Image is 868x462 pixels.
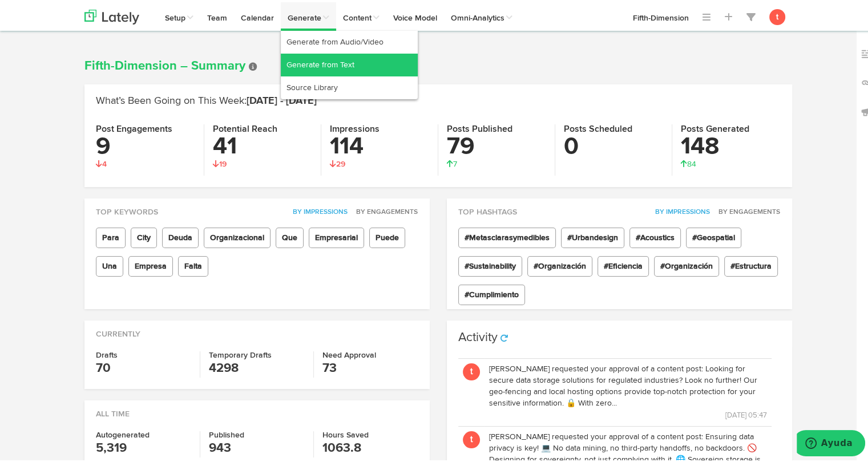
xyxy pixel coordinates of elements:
[84,196,430,216] div: Top Keywords
[564,122,663,132] h4: Posts Scheduled
[458,329,498,342] h3: Activity
[96,429,191,437] h4: Autogenerated
[204,225,271,246] span: Organizacional
[209,349,304,357] h4: Temporary Drafts
[131,225,157,246] span: City
[96,349,191,357] h4: Drafts
[458,282,525,303] span: #Cumplimiento
[458,254,522,274] span: #Sustainability
[209,437,304,455] h3: 943
[286,204,348,216] button: By Impressions
[649,204,710,216] button: By Impressions
[84,57,792,71] h1: Fifth-Dimension – Summary
[681,132,781,156] h3: 148
[564,132,663,156] h3: 0
[276,225,304,246] span: Que
[681,158,696,166] span: 84
[213,122,312,132] h4: Potential Reach
[654,254,719,274] span: #Organización
[209,357,304,375] h3: 4298
[96,94,781,105] h2: What’s Been Going on This Week:
[213,158,227,166] span: 19
[447,122,546,132] h4: Posts Published
[724,254,778,274] span: #Estructura
[128,254,173,274] span: Empresa
[330,132,429,156] h3: 114
[96,122,195,132] h4: Post Engagements
[489,361,767,407] p: [PERSON_NAME] requested your approval of a content post: Looking for secure data storage solution...
[330,122,429,132] h4: Impressions
[178,254,208,274] span: Falta
[350,204,418,216] button: By Engagements
[247,94,317,104] span: [DATE] - [DATE]
[84,7,139,22] img: logo_lately_bg_light.svg
[797,428,865,456] iframe: Abre un widget desde donde se puede obtener más información
[281,51,418,74] a: Generate from Text
[527,254,592,274] span: #Organización
[447,196,792,216] div: Top Hashtags
[96,225,126,246] span: Para
[681,122,781,132] h4: Posts Generated
[686,225,741,246] span: #Geospatial
[96,254,123,274] span: Una
[769,7,785,23] button: t
[322,357,418,375] h3: 73
[96,132,195,156] h3: 9
[369,225,405,246] span: Puede
[458,225,556,246] span: #Metasclarasymedibles
[281,29,418,51] a: Generate from Audio/Video
[209,429,304,437] h4: Published
[463,429,480,446] button: t
[322,437,418,455] h3: 1063.8
[561,225,624,246] span: #Urbandesign
[629,225,681,246] span: #Acoustics
[463,361,480,378] button: t
[162,225,199,246] span: Deuda
[489,407,767,419] p: [DATE] 05:47
[96,437,191,455] h3: 5,319
[213,132,312,156] h3: 41
[712,204,781,216] button: By Engagements
[447,132,546,156] h3: 79
[281,74,418,97] a: Source Library
[597,254,649,274] span: #Eficiencia
[84,318,430,338] div: Currently
[447,158,457,166] span: 7
[96,158,107,166] span: 4
[322,429,418,437] h4: Hours Saved
[96,357,191,375] h3: 70
[309,225,364,246] span: Empresarial
[322,349,418,357] h4: Need Approval
[84,398,430,418] div: All Time
[330,158,345,166] span: 29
